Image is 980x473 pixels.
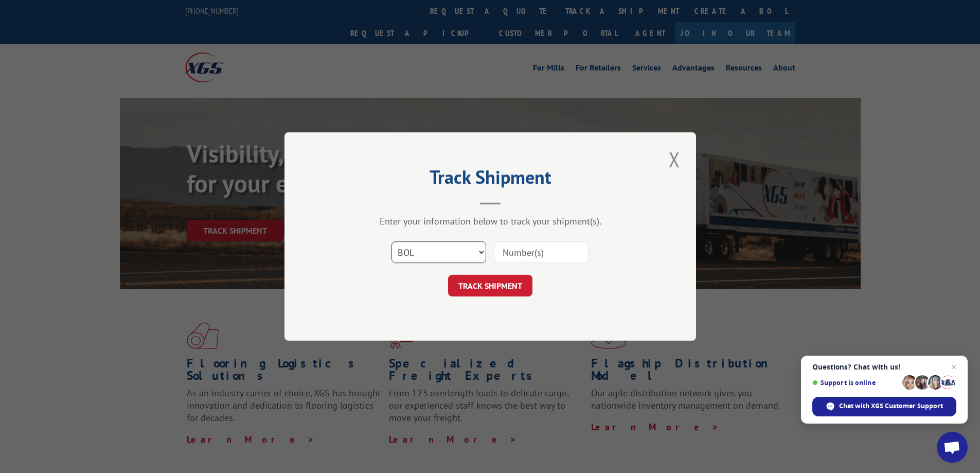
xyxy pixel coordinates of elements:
input: Number(s) [494,241,589,263]
span: Support is online [812,379,899,387]
h2: Track Shipment [336,170,645,189]
button: Close modal [666,145,683,173]
span: Chat with XGS Customer Support [812,397,956,416]
span: Questions? Chat with us! [812,363,956,371]
a: Open chat [937,432,968,463]
button: TRACK SHIPMENT [448,275,532,296]
div: Enter your information below to track your shipment(s). [336,215,645,227]
span: Chat with XGS Customer Support [839,401,943,411]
